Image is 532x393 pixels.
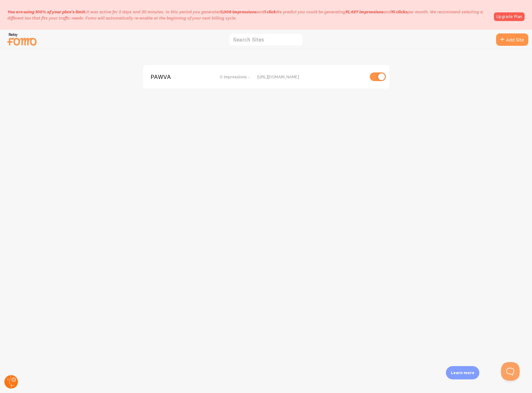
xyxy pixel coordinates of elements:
b: 15 clicks [391,9,408,15]
b: 1,006 impressions [221,9,257,15]
b: 15,427 impressions [345,9,384,15]
span: and [221,9,276,15]
img: fomo-relay-logo-orange.svg [7,31,37,47]
div: [URL][DOMAIN_NAME] [257,74,364,80]
span: PAWVA [150,74,200,80]
span: and [345,9,408,15]
a: Upgrade Plan [494,12,525,21]
b: 1 click [264,9,276,15]
div: Learn more [446,366,479,379]
span: You are using 100% of your plan's limit. [7,9,86,15]
p: Learn more [451,370,474,376]
p: It was active for 2 days and 30 minutes. In this period you generated We predict you could be gen... [7,9,490,21]
span: 0 Impressions - [220,74,250,80]
iframe: Help Scout Beacon - Open [501,362,520,381]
